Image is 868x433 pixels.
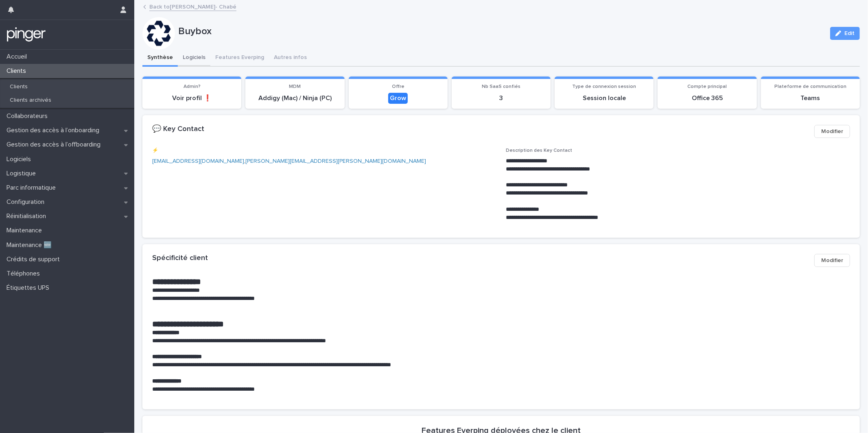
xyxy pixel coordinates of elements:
span: Type de connexion session [572,84,636,89]
a: [PERSON_NAME][EMAIL_ADDRESS][PERSON_NAME][DOMAIN_NAME] [245,158,426,164]
span: Edit [844,31,855,36]
button: Edit [830,27,860,40]
h2: 💬 Key Contact [152,125,204,134]
p: Maintenance 🆕 [3,241,58,249]
div: Grow [388,93,408,104]
button: Modifier [814,254,850,267]
p: Voir profil ❗ [147,94,236,102]
span: Admin? [184,84,201,89]
p: Logistique [3,170,42,177]
span: Description des Key Contact [506,148,573,153]
button: Features Everping [210,50,269,67]
p: Office 365 [662,94,752,102]
p: Parc informatique [3,184,62,192]
p: Gestion des accès à l’onboarding [3,127,106,134]
p: Clients [3,83,34,90]
button: Autres infos [269,50,312,67]
p: Configuration [3,198,51,206]
p: Accueil [3,53,33,61]
p: Addigy (Mac) / Ninja (PC) [250,94,339,102]
p: Gestion des accès à l’offboarding [3,141,107,149]
span: MDM [289,84,301,89]
span: Nb SaaS confiés [482,84,520,89]
p: Buybox [178,26,824,37]
span: Offre [392,84,404,89]
button: Modifier [814,125,850,138]
p: Téléphones [3,270,46,278]
button: Synthèse [142,50,178,67]
p: Clients [3,67,33,75]
img: mTgBEunGTSyRkCgitkcU [7,26,46,43]
p: Maintenance [3,227,48,234]
p: Crédits de support [3,256,66,263]
span: Modifier [821,127,843,136]
p: , [152,157,496,166]
p: Session locale [560,94,649,102]
span: Plateforme de communication [774,84,846,89]
a: Back to[PERSON_NAME]- Chabé [149,2,236,11]
p: 3 [457,94,546,102]
span: Compte principal [688,84,727,89]
p: Réinitialisation [3,212,52,220]
h2: Spécificité client [152,254,208,263]
p: Teams [766,94,855,102]
a: [EMAIL_ADDRESS][DOMAIN_NAME] [152,158,244,164]
p: Collaborateurs [3,112,54,120]
span: Modifier [821,256,843,265]
button: Logiciels [178,50,210,67]
p: Logiciels [3,155,37,163]
span: ⚡️ [152,148,158,153]
p: Étiquettes UPS [3,284,56,292]
p: Clients archivés [3,97,58,104]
